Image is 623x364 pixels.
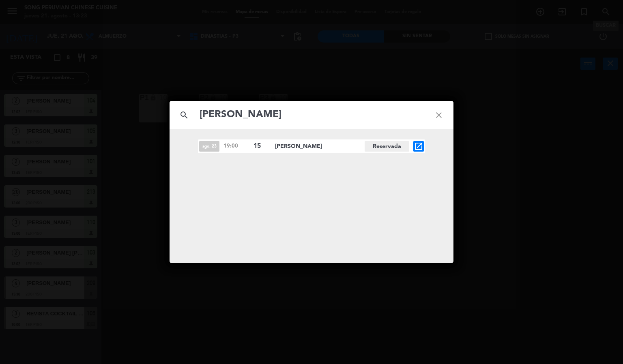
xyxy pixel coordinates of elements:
[253,141,268,152] span: 15
[424,101,453,130] i: close
[199,107,424,123] input: Buscar reservas
[275,142,365,151] span: [PERSON_NAME]
[223,142,249,150] span: 19:00
[414,141,423,151] i: open_in_new
[170,101,199,130] i: search
[365,141,409,152] span: Reservada
[199,141,219,152] span: ago. 23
